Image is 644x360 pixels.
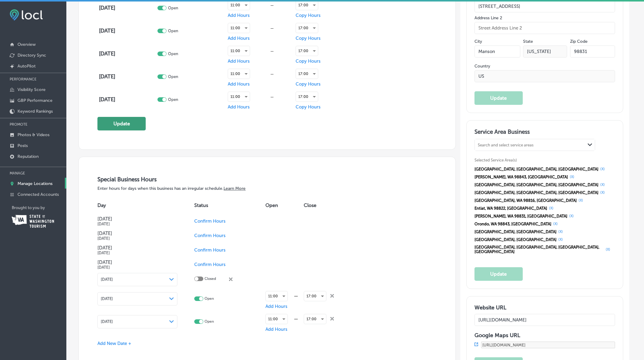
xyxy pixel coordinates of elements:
[474,158,517,162] span: Selected Service Area(s)
[228,58,250,64] span: Add Hours
[17,109,53,114] p: Keyword Rankings
[577,198,585,203] button: (X)
[474,39,482,44] label: City
[99,27,156,34] h4: [DATE]
[474,206,547,211] span: Entiat, WA 98822, [GEOGRAPHIC_DATA]
[296,92,318,102] div: 17:00
[99,50,156,57] h4: [DATE]
[228,81,250,87] span: Add Hours
[205,277,216,282] p: Closed
[296,36,321,41] span: Copy Hours
[101,319,113,324] span: [DATE]
[288,316,303,322] div: —
[598,182,607,187] button: (X)
[250,95,294,99] div: —
[97,117,146,130] button: Update
[228,13,250,18] span: Add Hours
[99,5,156,11] h4: [DATE]
[97,259,177,265] h4: [DATE]
[547,206,555,211] button: (X)
[250,26,294,30] div: —
[265,327,287,332] span: Add Hours
[474,190,598,195] span: [GEOGRAPHIC_DATA], [GEOGRAPHIC_DATA], [GEOGRAPHIC_DATA]
[194,247,226,253] span: Confirm Hours
[296,69,318,79] div: 17:00
[598,167,607,171] button: (X)
[97,216,177,222] h4: [DATE]
[17,53,46,58] p: Directory Sync
[17,181,52,186] p: Manage Locations
[17,192,59,197] p: Connected Accounts
[474,0,615,12] input: Street Address Line 1
[228,92,250,102] div: 11:00
[568,174,576,179] button: (X)
[168,52,178,56] p: Open
[474,198,577,203] span: [GEOGRAPHIC_DATA], WA 98816, [GEOGRAPHIC_DATA]
[101,296,113,301] span: [DATE]
[17,154,39,159] p: Reputation
[205,296,214,301] p: Open
[228,0,250,10] div: 11:00
[224,186,246,191] a: Learn More
[296,46,318,56] div: 17:00
[12,205,66,210] p: Brought to you by
[557,237,565,242] button: (X)
[474,45,520,58] input: City
[168,74,178,79] p: Open
[194,197,266,214] th: Status
[97,222,177,226] h5: [DATE]
[474,304,615,311] h3: Website URL
[296,81,321,87] span: Copy Hours
[97,251,177,255] h5: [DATE]
[474,175,568,179] span: [PERSON_NAME], WA 98843, [GEOGRAPHIC_DATA]
[474,70,615,82] input: Country
[168,6,178,10] p: Open
[296,13,321,18] span: Copy Hours
[570,45,615,58] input: Zip Code
[474,15,615,20] label: Address Line 2
[228,23,250,33] div: 11:00
[523,45,567,58] input: NY
[265,197,303,214] th: Open
[474,230,557,234] span: [GEOGRAPHIC_DATA], [GEOGRAPHIC_DATA]
[97,245,177,251] h4: [DATE]
[304,291,326,301] div: 17:00
[228,69,250,79] div: 11:00
[99,73,156,80] h4: [DATE]
[296,0,318,10] div: 17:00
[598,190,607,195] button: (X)
[17,87,46,92] p: Visibility Score
[474,314,615,326] input: Add Location Website
[194,233,226,238] span: Confirm Hours
[474,91,523,105] button: Update
[604,247,612,252] button: (X)
[266,291,287,301] div: 11:00
[194,218,226,224] span: Confirm Hours
[168,29,178,33] p: Open
[97,230,177,236] h4: [DATE]
[97,341,131,346] span: Add New Date +
[250,3,294,8] div: —
[557,229,565,234] button: (X)
[474,237,557,242] span: [GEOGRAPHIC_DATA], [GEOGRAPHIC_DATA]
[474,22,615,34] input: Street Address Line 2
[474,214,567,218] span: [PERSON_NAME], WA 98831, [GEOGRAPHIC_DATA]
[266,314,287,324] div: 11:00
[12,215,54,228] img: Washington Tourism
[474,267,523,281] button: Update
[304,197,352,214] th: Close
[523,39,533,44] label: State
[228,46,250,56] div: 11:00
[296,58,321,64] span: Copy Hours
[97,176,436,183] h3: Special Business Hours
[17,143,28,148] p: Posts
[228,104,250,110] span: Add Hours
[168,97,178,102] p: Open
[205,319,214,324] p: Open
[296,23,318,33] div: 17:00
[17,98,52,103] p: GBP Performance
[97,186,436,191] p: Enter hours for days when this business has an irregular schedule.
[474,245,604,254] span: [GEOGRAPHIC_DATA], [GEOGRAPHIC_DATA], [GEOGRAPHIC_DATA], [GEOGRAPHIC_DATA]
[474,222,551,226] span: Orondo, WA 98843, [GEOGRAPHIC_DATA]
[478,143,534,147] div: Search and select service areas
